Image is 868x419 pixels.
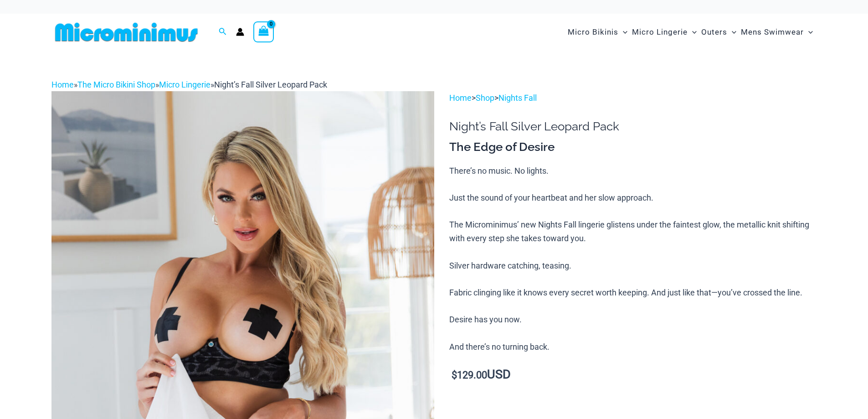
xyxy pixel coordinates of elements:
img: MM SHOP LOGO FLAT [51,22,201,42]
span: » » » [51,80,327,89]
span: Menu Toggle [804,21,813,44]
nav: Site Navigation [564,17,817,47]
a: Home [449,93,472,103]
a: Micro BikinisMenu ToggleMenu Toggle [565,18,630,46]
span: Night’s Fall Silver Leopard Pack [214,80,327,89]
p: USD [449,368,817,382]
a: Micro LingerieMenu ToggleMenu Toggle [630,18,699,46]
span: Mens Swimwear [741,21,804,44]
p: > > [449,91,817,105]
h1: Night’s Fall Silver Leopard Pack [449,119,817,134]
a: Home [51,80,74,89]
a: The Micro Bikini Shop [77,80,155,89]
a: Shop [476,93,494,103]
a: OutersMenu ToggleMenu Toggle [699,18,739,46]
span: Micro Bikinis [568,21,618,44]
span: $ [452,369,457,381]
a: View Shopping Cart, empty [253,21,274,42]
a: Nights Fall [498,93,537,103]
a: Mens SwimwearMenu ToggleMenu Toggle [739,18,815,46]
span: Outers [701,21,727,44]
a: Search icon link [219,26,227,38]
bdi: 129.00 [452,369,487,381]
p: There’s no music. No lights. Just the sound of your heartbeat and her slow approach. The Micromin... [449,164,817,354]
span: Menu Toggle [618,21,627,44]
a: Micro Lingerie [159,80,211,89]
a: Account icon link [236,28,244,36]
span: Micro Lingerie [632,21,688,44]
span: Menu Toggle [688,21,697,44]
span: Menu Toggle [727,21,736,44]
h3: The Edge of Desire [449,140,817,155]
